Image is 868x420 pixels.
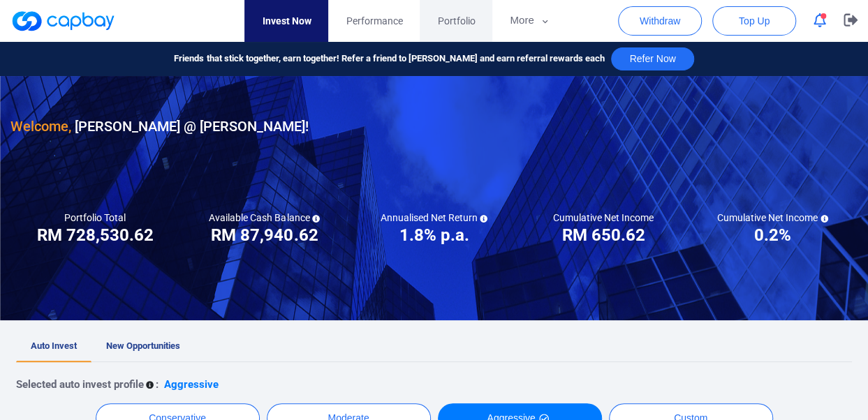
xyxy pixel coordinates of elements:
[31,340,77,351] span: Auto Invest
[209,211,320,224] h5: Available Cash Balance
[437,13,475,29] span: Portfolio
[64,211,126,224] h5: Portfolio Total
[164,376,219,393] p: Aggressive
[16,376,144,393] p: Selected auto invest profile
[739,14,770,28] span: Top Up
[346,13,402,29] span: Performance
[380,211,487,224] h5: Annualised Net Return
[10,118,71,135] span: Welcome,
[174,52,604,66] span: Friends that stick together, earn together! Refer a friend to [PERSON_NAME] and earn referral rew...
[717,211,828,224] h5: Cumulative Net Income
[618,6,702,36] button: Withdraw
[106,340,180,351] span: New Opportunities
[611,47,693,70] button: Refer Now
[37,224,154,246] h3: RM 728,530.62
[211,224,318,246] h3: RM 87,940.62
[754,224,791,246] h3: 0.2%
[562,224,645,246] h3: RM 650.62
[712,6,796,36] button: Top Up
[156,376,159,393] p: :
[399,224,469,246] h3: 1.8% p.a.
[553,211,654,224] h5: Cumulative Net Income
[10,115,309,137] h3: [PERSON_NAME] @ [PERSON_NAME] !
